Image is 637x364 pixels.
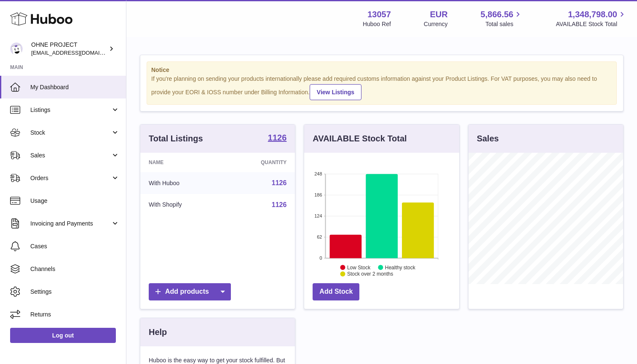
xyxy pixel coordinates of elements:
[347,264,371,270] text: Low Stock
[31,49,124,56] span: [EMAIL_ADDRESS][DOMAIN_NAME]
[313,133,407,144] h3: AVAILABLE Stock Total
[10,328,116,343] a: Log out
[140,172,224,194] td: With Huboo
[140,194,224,216] td: With Shopify
[424,20,448,28] div: Currency
[30,174,111,182] span: Orders
[224,153,295,172] th: Quantity
[31,41,107,57] div: OHNE PROJECT
[149,327,167,338] h3: Help
[317,234,322,239] text: 62
[385,264,416,270] text: Healthy stock
[10,43,23,55] img: support@ohneproject.com
[314,171,322,176] text: 248
[30,151,111,159] span: Sales
[556,20,627,28] span: AVAILABLE Stock Total
[151,75,612,100] div: If you're planning on sending your products internationally please add required customs informati...
[320,255,322,260] text: 0
[481,9,514,20] span: 5,866.56
[568,9,617,20] span: 1,348,798.00
[30,265,120,273] span: Channels
[363,20,391,28] div: Huboo Ref
[367,9,391,20] strong: 13057
[30,106,111,114] span: Listings
[30,288,120,296] span: Settings
[140,153,224,172] th: Name
[268,133,287,142] strong: 1126
[149,133,203,144] h3: Total Listings
[151,66,612,74] strong: Notice
[481,9,523,28] a: 5,866.56 Total sales
[272,179,287,186] a: 1126
[30,242,120,250] span: Cases
[268,133,287,143] a: 1126
[310,84,361,100] a: View Listings
[477,133,499,144] h3: Sales
[30,129,111,137] span: Stock
[313,283,359,300] a: Add Stock
[30,197,120,205] span: Usage
[314,192,322,197] text: 186
[30,83,120,91] span: My Dashboard
[556,9,627,28] a: 1,348,798.00 AVAILABLE Stock Total
[30,311,120,319] span: Returns
[272,201,287,208] a: 1126
[314,213,322,218] text: 124
[149,283,231,300] a: Add products
[347,271,393,277] text: Stock over 2 months
[485,20,523,28] span: Total sales
[430,9,447,20] strong: EUR
[30,220,111,228] span: Invoicing and Payments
